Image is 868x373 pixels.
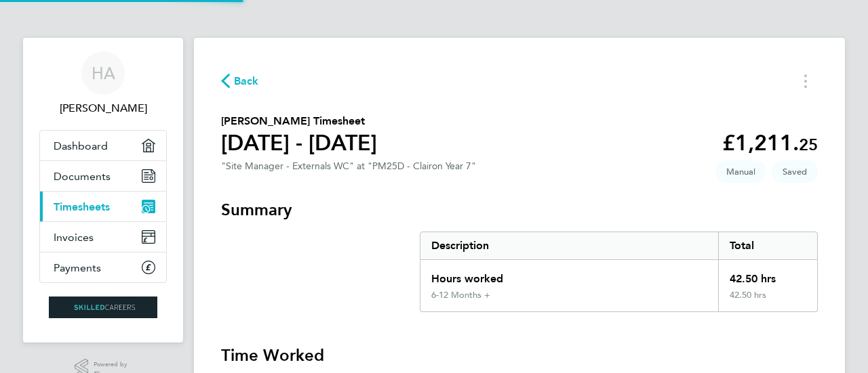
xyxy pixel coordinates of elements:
[94,359,132,370] span: Powered by
[420,232,818,312] div: Summary
[221,113,377,129] h2: [PERSON_NAME] Timesheet
[772,160,818,183] span: This timesheet is Saved.
[40,192,166,221] a: Timesheets
[40,222,166,252] a: Invoices
[54,261,101,274] span: Payments
[40,161,166,191] a: Documents
[54,231,94,244] span: Invoices
[49,297,157,318] img: skilledcareers-logo-retina.png
[221,129,377,156] h1: [DATE] - [DATE]
[39,297,167,318] a: Go to home page
[23,38,183,343] nav: Main navigation
[234,73,259,89] span: Back
[793,70,818,91] button: Timesheets Menu
[54,170,111,183] span: Documents
[221,160,476,172] div: "Site Manager - Externals WC" at "PM25D - Clairon Year 7"
[221,72,259,89] button: Back
[718,290,817,311] div: 42.50 hrs
[39,51,167,116] a: HA[PERSON_NAME]
[39,100,167,116] span: Haroon Ahmed
[40,253,166,282] a: Payments
[92,64,115,82] span: HA
[54,139,108,152] span: Dashboard
[54,200,110,213] span: Timesheets
[718,260,817,290] div: 42.50 hrs
[221,199,818,221] h3: Summary
[420,232,718,259] div: Description
[420,260,718,290] div: Hours worked
[799,135,818,154] span: 25
[40,131,166,160] a: Dashboard
[722,130,818,156] app-decimal: £1,211.
[221,345,818,366] h3: Time Worked
[715,160,766,183] span: This timesheet was manually created.
[431,290,490,301] div: 6-12 Months +
[718,232,817,259] div: Total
